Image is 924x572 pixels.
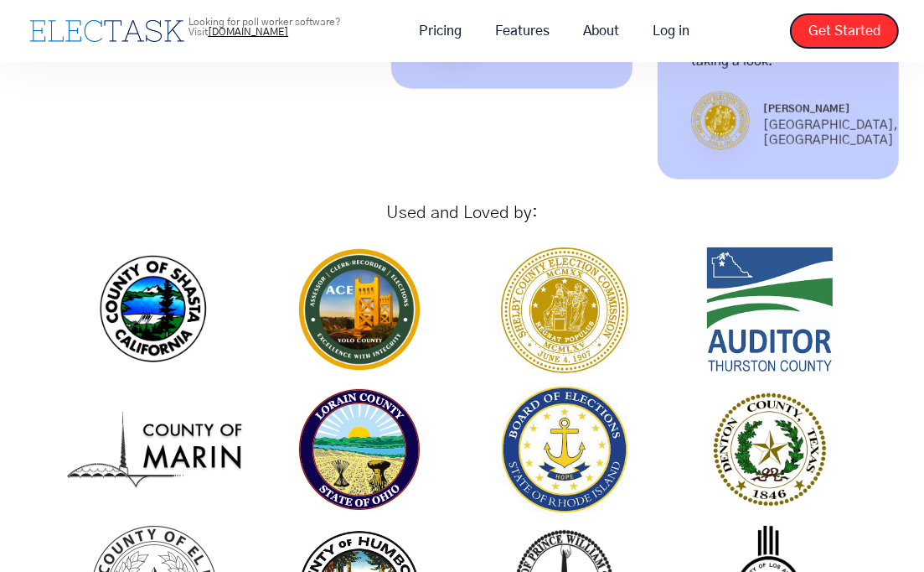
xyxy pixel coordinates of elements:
a: home [25,16,188,46]
a: Pricing [402,13,478,49]
a: Get Started [790,13,899,49]
p: Looking for poll worker software? Visit [188,17,394,37]
h6: [PERSON_NAME] [763,101,898,117]
div: [GEOGRAPHIC_DATA], [GEOGRAPHIC_DATA] [763,118,898,148]
h1: Used and Loved by: [69,205,855,221]
a: [DOMAIN_NAME] [208,27,288,37]
a: About [566,13,636,49]
a: Log in [636,13,706,49]
a: Features [478,13,566,49]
